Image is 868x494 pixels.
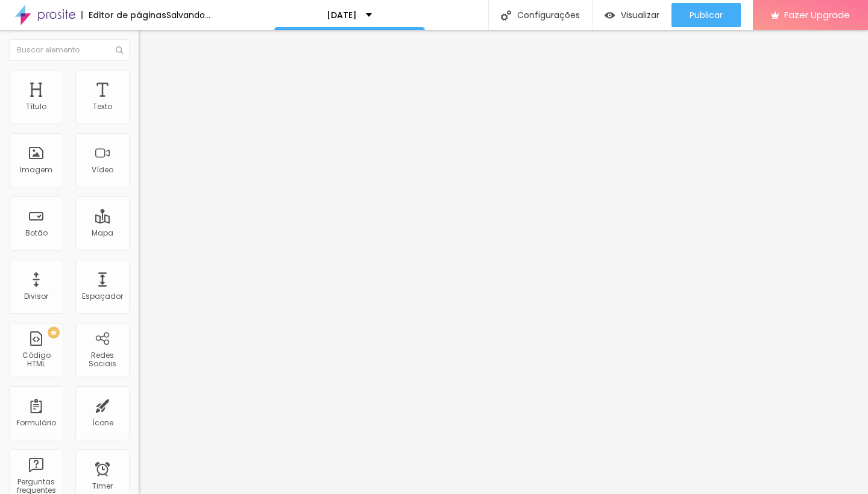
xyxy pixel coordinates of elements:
div: Texto [93,102,112,111]
iframe: Editor [139,30,868,494]
div: Imagem [20,166,52,174]
div: Código HTML [12,351,60,369]
p: [DATE] [327,11,357,19]
div: Mapa [92,229,113,237]
div: Título [26,102,46,111]
img: Icone [501,10,511,20]
div: Redes Sociais [78,351,126,369]
div: Divisor [24,292,48,301]
button: Publicar [671,3,741,27]
div: Formulário [16,419,56,427]
div: Espaçador [82,292,123,301]
div: Salvando... [166,11,210,19]
img: view-1.svg [605,10,615,20]
div: Botão [25,229,48,237]
div: Vídeo [92,166,113,174]
span: Visualizar [621,10,659,20]
button: Visualizar [593,3,671,27]
span: Publicar [690,10,723,20]
div: Editor de páginas [81,11,166,19]
div: Ícone [92,419,113,427]
div: Timer [92,482,113,490]
span: Fazer Upgrade [784,10,850,20]
img: Icone [116,46,123,54]
input: Buscar elemento [9,39,130,61]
